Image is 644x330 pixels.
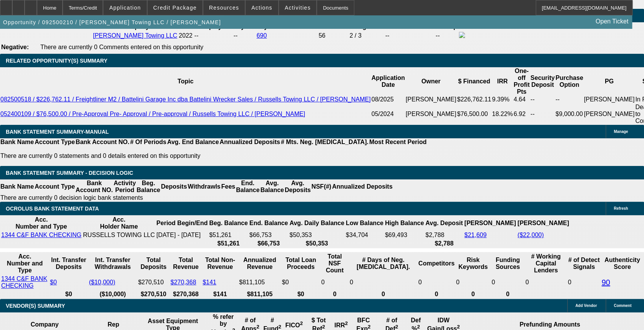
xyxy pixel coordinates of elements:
span: BANK STATEMENT SUMMARY-MANUAL [6,129,109,135]
span: RELATED OPPORTUNITY(S) SUMMARY [6,58,107,64]
button: Application [103,0,146,15]
sup: 2 [278,324,281,330]
th: # Working Capital Lenders [525,253,566,274]
th: $66,753 [249,240,288,247]
sup: 2 [256,324,259,330]
th: Owner [405,67,457,96]
span: Refresh [614,206,628,211]
td: $66,753 [249,231,288,239]
th: 0 [349,290,417,298]
span: Opportunity / 092500210 / [PERSON_NAME] Towing LLC / [PERSON_NAME] [3,19,221,25]
th: $2,788 [425,240,463,247]
th: Competitors [418,253,455,274]
td: $226,762.11 [456,96,491,103]
sup: 2 [300,320,303,326]
th: IRR [491,67,513,96]
span: OCROLUS BANK STATEMENT DATA [6,206,99,212]
span: Bank Statement Summary - Decision Logic [6,170,133,176]
a: $21,609 [464,232,486,238]
b: Negative: [1,44,29,50]
th: End. Balance [249,216,288,231]
th: # Days of Neg. [MEDICAL_DATA]. [349,253,417,274]
td: 0 [456,275,490,290]
th: Acc. Number and Type [1,216,82,231]
a: 052400109 / $76,500.00 / Pre-Approval Pre- Approval / Pre-approval / Russells Towing LLC / [PERSO... [0,111,305,117]
sup: 2 [322,324,325,330]
td: RUSSELLS TOWING LLC [83,231,155,239]
td: $69,493 [385,231,424,239]
a: $270,368 [171,279,196,285]
div: 56 [319,32,348,39]
th: Fees [221,179,236,194]
th: Beg. Balance [209,216,248,231]
th: 0 [321,290,349,298]
th: Avg. Deposits [284,179,311,194]
th: 0 [456,290,490,298]
th: Total Loan Proceeds [282,253,320,274]
td: 4.64 [513,96,530,103]
td: 9.39% [491,96,513,103]
span: Comment [614,303,631,308]
button: Resources [203,0,245,15]
td: $76,500.00 [456,103,491,125]
div: 2 / 3 [349,32,383,39]
th: NSF(#) [311,179,332,194]
th: $0 [50,290,88,298]
th: Purchase Option [555,67,583,96]
th: Annualized Deposits [219,138,280,146]
th: Annualized Revenue [239,253,281,274]
b: Rep [108,321,119,328]
a: [PERSON_NAME] Towing LLC [93,32,177,39]
th: Security Deposit [530,67,555,96]
th: 0 [418,290,455,298]
sup: 2 [457,324,460,330]
span: Add Vendor [575,303,597,308]
th: Risk Keywords [456,253,490,274]
a: $141 [202,279,216,285]
td: [PERSON_NAME] [405,103,457,125]
th: Funding Sources [491,253,524,274]
th: Acc. Number and Type [1,253,49,274]
td: -- [435,32,458,40]
th: Annualized Deposits [332,179,393,194]
sup: 2 [417,324,420,330]
th: Sum of the Total NSF Count and Total Overdraft Fee Count from Ocrolus [321,253,349,274]
th: Application Date [371,67,405,96]
td: 05/2024 [371,103,405,125]
td: -- [233,32,256,40]
td: $2,788 [425,231,463,239]
th: High Balance [385,216,424,231]
span: Manage [614,129,628,134]
td: -- [530,96,555,103]
th: Account Type [34,179,75,194]
th: [PERSON_NAME] [464,216,516,231]
th: Avg. Balance [260,179,284,194]
th: $50,353 [289,240,345,247]
th: # Mts. Neg. [MEDICAL_DATA]. [281,138,369,146]
th: Int. Transfer Withdrawals [88,253,137,274]
button: Actions [246,0,278,15]
th: Bank Account NO. [75,179,113,194]
a: ($10,000) [89,279,115,285]
td: $270,510 [138,275,169,290]
th: Activity Period [113,179,136,194]
a: $0 [50,279,57,285]
th: # Of Periods [130,138,167,146]
th: Most Recent Period [369,138,427,146]
button: Activities [279,0,317,15]
th: $51,261 [209,240,248,247]
th: Authenticity Score [601,253,643,274]
th: Acc. Holder Name [83,216,155,231]
td: $34,704 [345,231,384,239]
td: 6.92 [513,103,530,125]
th: Deposits [161,179,188,194]
th: End. Balance [236,179,260,194]
td: 2022 [178,32,193,40]
th: # of Detect Signals [568,253,601,274]
th: Period Begin/End [156,216,208,231]
span: Application [109,5,141,11]
td: [DATE] - [DATE] [156,231,208,239]
td: [PERSON_NAME] [583,103,635,125]
th: $811,105 [239,290,281,298]
a: 90 [601,278,610,287]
